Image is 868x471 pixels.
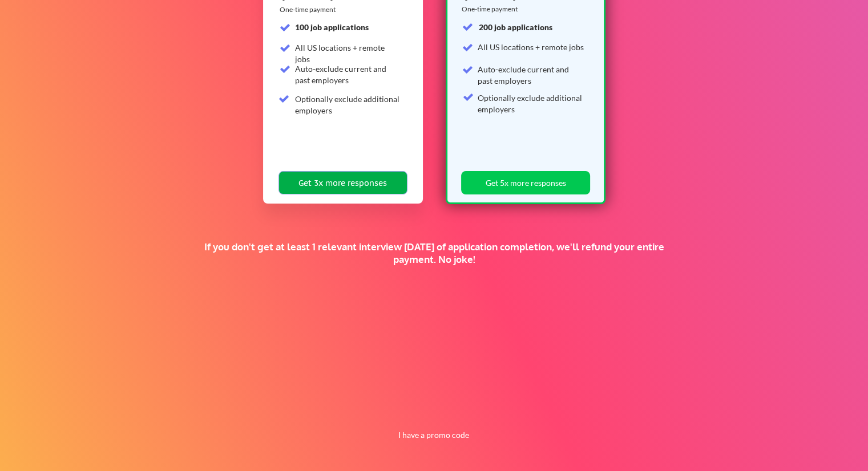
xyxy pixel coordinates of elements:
button: I have a promo code [391,428,475,442]
div: If you don't get at least 1 relevant interview [DATE] of application completion, we'll refund you... [198,241,670,266]
button: Get 5x more responses [461,171,590,194]
div: Auto-exclude current and past employers [478,64,584,86]
strong: 100 job applications [295,22,369,32]
div: All US locations + remote jobs [295,42,401,64]
div: One-time payment [280,5,339,14]
div: Optionally exclude additional employers [478,92,584,115]
strong: 200 job applications [479,22,552,32]
div: Optionally exclude additional employers [295,94,401,116]
div: One-time payment [462,5,522,14]
button: Get 3x more responses [278,171,407,194]
div: Auto-exclude current and past employers [295,63,401,86]
div: All US locations + remote jobs [478,42,584,53]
